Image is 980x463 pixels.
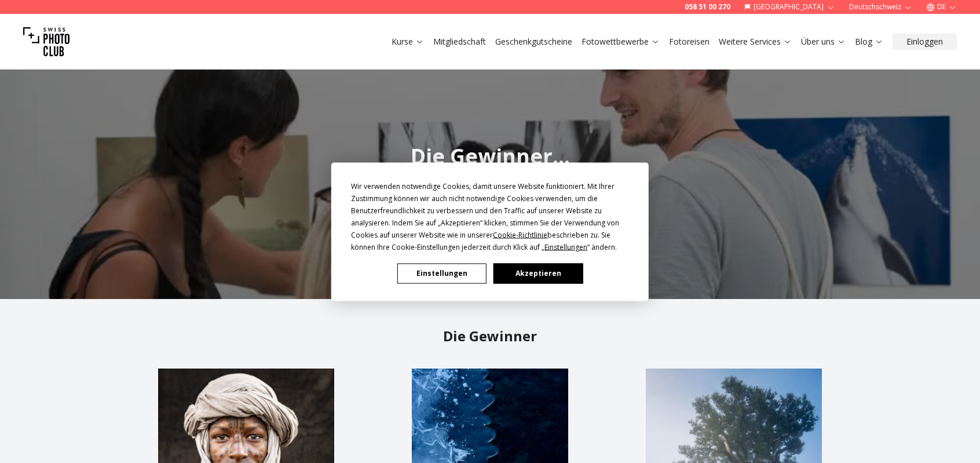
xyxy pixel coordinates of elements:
[331,162,649,301] div: Cookie Consent Prompt
[493,263,583,283] button: Akzeptieren
[544,242,587,251] span: Einstellungen
[351,180,629,253] div: Wir verwenden notwendige Cookies, damit unsere Website funktioniert. Mit Ihrer Zustimmung können ...
[397,263,487,283] button: Einstellungen
[493,229,547,239] span: Cookie-Richtlinie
